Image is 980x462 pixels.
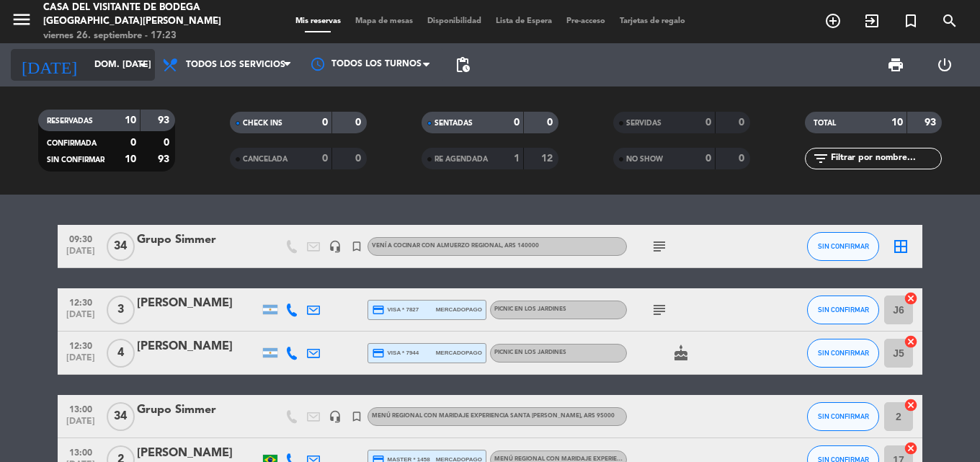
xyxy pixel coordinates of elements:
span: RESERVADAS [47,117,93,125]
strong: 10 [125,154,136,164]
span: SENTADAS [435,120,473,127]
strong: 12 [541,154,556,164]
span: SERVIDAS [626,120,661,127]
span: 12:30 [63,337,99,353]
span: pending_actions [454,56,471,74]
i: subject [651,238,668,255]
strong: 93 [925,117,939,128]
span: [DATE] [63,310,99,326]
i: arrow_drop_down [134,56,151,74]
div: [PERSON_NAME] [137,337,259,356]
i: exit_to_app [863,12,881,30]
div: [PERSON_NAME] [137,294,259,313]
i: add_circle_outline [824,12,842,30]
span: 13:00 [63,400,99,417]
span: Picnic en los Jardines [494,306,566,312]
span: RE AGENDADA [435,156,488,163]
span: Tarjetas de regalo [612,17,692,25]
span: 4 [107,339,135,368]
span: SIN CONFIRMAR [818,242,869,250]
button: menu [11,9,32,35]
span: 34 [107,402,135,431]
div: Casa del Visitante de Bodega [GEOGRAPHIC_DATA][PERSON_NAME] [43,1,234,29]
span: SIN CONFIRMAR [818,306,869,314]
button: SIN CONFIRMAR [807,402,879,431]
strong: 0 [705,154,711,164]
span: 3 [107,296,135,324]
i: credit_card [372,347,385,360]
span: SIN CONFIRMAR [47,156,104,164]
span: Lista de Espera [489,17,559,25]
span: [DATE] [63,353,99,370]
div: Grupo Simmer [137,231,259,249]
span: Mis reservas [288,17,348,25]
button: SIN CONFIRMAR [807,339,879,368]
button: SIN CONFIRMAR [807,296,879,324]
strong: 0 [355,117,364,128]
strong: 0 [322,154,328,164]
span: [DATE] [63,417,99,433]
strong: 0 [739,154,747,164]
span: SIN CONFIRMAR [818,349,869,357]
span: CANCELADA [243,156,288,163]
i: menu [11,9,32,30]
span: 09:30 [63,230,99,246]
div: LOG OUT [920,43,969,86]
span: 12:30 [63,293,99,310]
i: turned_in_not [902,12,919,30]
i: headset_mic [329,410,342,423]
i: subject [651,301,668,319]
i: cancel [904,291,918,306]
span: SIN CONFIRMAR [818,412,869,420]
i: cancel [904,441,918,456]
span: TOTAL [814,120,836,127]
i: power_settings_new [936,56,953,74]
span: Picnic en los Jardines [494,350,566,355]
span: CHECK INS [243,120,282,127]
strong: 0 [547,117,556,128]
i: cancel [904,334,918,349]
i: turned_in_not [350,410,363,423]
span: Pre-acceso [559,17,612,25]
strong: 0 [355,154,364,164]
span: , ARS 140000 [502,243,539,249]
strong: 1 [514,154,520,164]
strong: 10 [125,115,136,125]
span: visa * 7944 [372,347,419,360]
i: border_all [892,238,909,255]
span: Mapa de mesas [348,17,420,25]
i: turned_in_not [350,240,363,253]
span: NO SHOW [626,156,663,163]
span: Todos los servicios [186,60,285,70]
button: SIN CONFIRMAR [807,232,879,261]
div: Grupo Simmer [137,401,259,419]
span: [DATE] [63,246,99,263]
span: mercadopago [436,305,482,314]
strong: 93 [158,115,172,125]
span: Disponibilidad [420,17,489,25]
i: cancel [904,398,918,412]
i: cake [672,345,690,362]
strong: 93 [158,154,172,164]
i: headset_mic [329,240,342,253]
span: Vení a cocinar con Almuerzo Regional [372,243,539,249]
i: search [941,12,958,30]
strong: 0 [130,138,136,148]
span: 34 [107,232,135,261]
span: visa * 7827 [372,303,419,316]
span: mercadopago [436,348,482,357]
span: , ARS 95000 [581,413,615,419]
span: Menú Regional con maridaje Experiencia Santa [PERSON_NAME] [494,456,703,462]
i: filter_list [812,150,829,167]
span: CONFIRMADA [47,140,97,147]
strong: 0 [705,117,711,128]
strong: 0 [322,117,328,128]
span: print [887,56,904,74]
strong: 0 [164,138,172,148]
strong: 0 [739,117,747,128]
div: viernes 26. septiembre - 17:23 [43,29,234,43]
span: 13:00 [63,443,99,460]
strong: 10 [891,117,903,128]
input: Filtrar por nombre... [829,151,941,166]
strong: 0 [514,117,520,128]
